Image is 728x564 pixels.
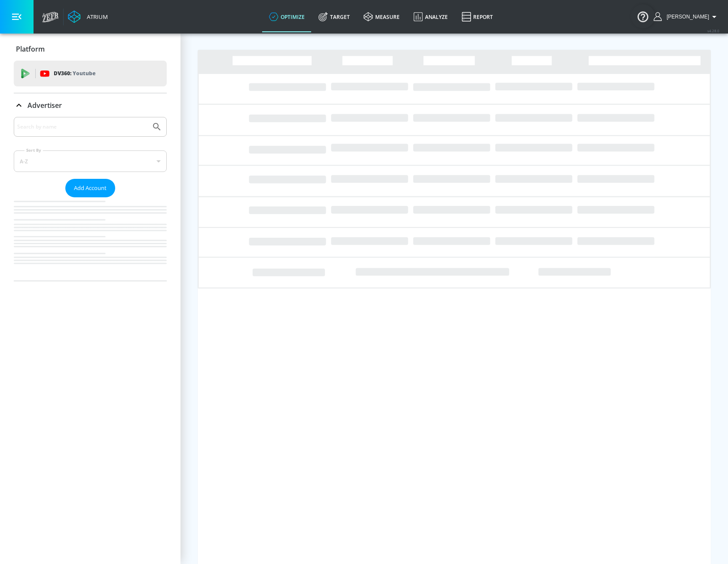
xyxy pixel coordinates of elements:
[73,69,95,78] p: Youtube
[68,10,108,23] a: Atrium
[631,4,655,28] button: Open Resource Center
[14,117,167,281] div: Advertiser
[14,150,167,172] div: A-Z
[83,13,108,21] div: Atrium
[407,1,455,32] a: Analyze
[54,69,95,78] p: DV360:
[14,197,167,281] nav: list of Advertiser
[455,1,500,32] a: Report
[312,1,357,32] a: Target
[14,61,167,86] div: DV360: Youtube
[663,14,709,20] span: login as: alex.luka@zefr.com
[14,93,167,117] div: Advertiser
[16,44,45,54] p: Platform
[17,121,147,132] input: Search by name
[65,179,115,197] button: Add Account
[357,1,407,32] a: measure
[262,1,312,32] a: optimize
[24,147,43,153] label: Sort By
[74,183,107,193] span: Add Account
[654,12,719,22] button: [PERSON_NAME]
[28,101,62,110] p: Advertiser
[14,37,167,61] div: Platform
[707,28,719,33] span: v 4.28.0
